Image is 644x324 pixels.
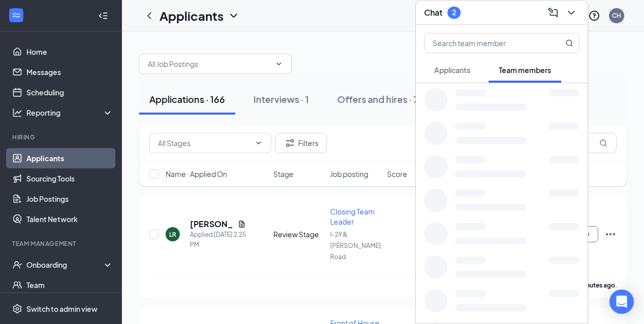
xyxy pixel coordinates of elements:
h5: [PERSON_NAME] [190,219,234,230]
input: All Job Postings [148,58,271,69]
div: Offers and hires · 71 [337,93,422,105]
b: 11 minutes ago [571,281,615,289]
div: Reporting [26,107,114,118]
svg: ChevronDown [228,10,240,22]
h1: Applicants [159,7,223,24]
svg: Document [238,220,246,228]
span: Team members [499,65,551,75]
span: Closing Team Leader [330,207,375,226]
button: ComposeMessage [545,5,561,21]
svg: ChevronLeft [143,10,155,22]
a: Messages [26,62,113,82]
svg: Settings [12,304,22,314]
svg: ChevronDown [254,139,263,147]
span: Applicants [434,65,470,75]
a: Applicants [26,148,113,168]
div: Onboarding [26,260,105,270]
svg: MagnifyingGlass [599,139,607,147]
svg: ChevronDown [565,7,577,19]
svg: MagnifyingGlass [565,39,573,47]
button: ChevronDown [563,5,579,21]
span: Stage [273,169,294,179]
div: Applied [DATE] 2:25 PM [190,230,246,250]
a: Sourcing Tools [26,168,113,189]
svg: Analysis [12,107,22,118]
a: Team [26,275,113,295]
span: I-29 & [PERSON_NAME] Road [330,231,381,261]
div: Switch to admin view [26,304,98,314]
svg: WorkstreamLogo [11,10,21,20]
a: Home [26,42,113,62]
div: Open Intercom Messenger [609,290,634,314]
div: LR [169,230,176,239]
div: 2 [452,8,456,17]
div: CH [612,11,621,20]
svg: ComposeMessage [547,7,559,19]
button: Filter Filters [275,133,327,153]
input: Search team member [425,33,545,53]
input: All Stages [158,137,250,149]
svg: Filter [284,137,296,149]
a: Scheduling [26,82,113,102]
div: Hiring [12,133,111,141]
span: Job posting [330,169,368,179]
h3: Chat [424,7,442,18]
div: Review Stage [273,229,324,239]
a: Talent Network [26,209,113,229]
span: Score [387,169,407,179]
div: Applications · 166 [149,93,225,105]
svg: UserCheck [12,260,22,270]
svg: QuestionInfo [588,10,600,22]
a: Job Postings [26,189,113,209]
svg: Ellipses [604,228,617,240]
div: Interviews · 1 [253,93,309,105]
svg: ChevronDown [275,60,283,68]
span: Name · Applied On [166,169,227,179]
svg: Collapse [98,11,108,21]
div: Team Management [12,239,111,248]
